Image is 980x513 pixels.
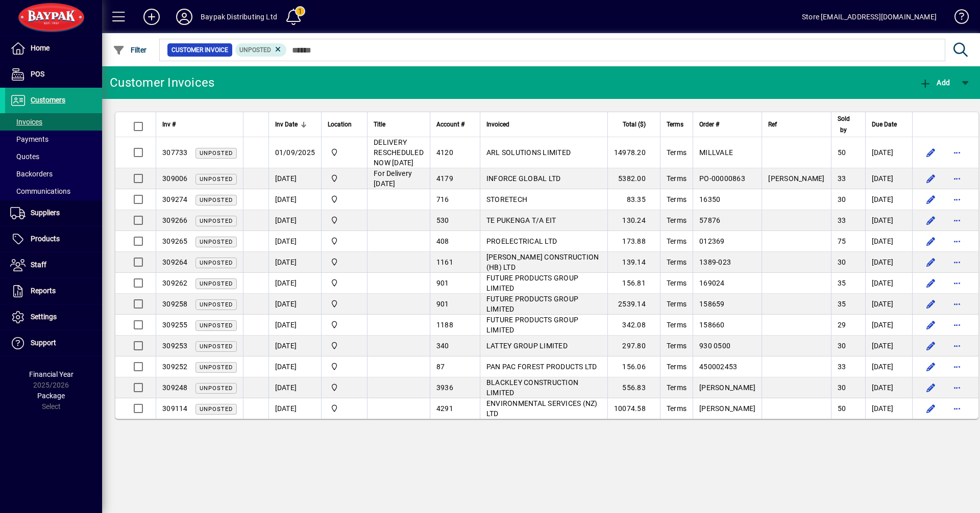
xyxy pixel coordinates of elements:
span: 309252 [162,363,188,371]
span: Terms [667,383,687,392]
span: Baypak - Onekawa [328,382,361,393]
td: [DATE] [865,377,912,398]
td: [DATE] [268,210,322,231]
span: 33 [838,216,846,224]
span: Sold by [838,113,850,136]
div: Inv # [162,119,237,130]
span: 30 [838,383,846,392]
span: Support [31,339,56,347]
span: 1188 [436,321,453,329]
span: 012369 [699,237,725,245]
span: Terms [667,174,687,183]
span: FUTURE PRODUCTS GROUP LIMITED [486,274,578,292]
span: Terms [667,195,687,203]
span: 309258 [162,300,188,308]
span: Add [919,79,950,87]
button: More options [949,296,966,312]
span: 340 [436,342,449,350]
a: Backorders [5,165,102,183]
td: [DATE] [268,398,322,419]
span: Suppliers [31,209,60,217]
span: BLACKLEY CONSTRUCTION LIMITED [486,378,578,397]
button: Add [917,73,952,92]
span: 35 [838,300,846,308]
span: Order # [699,119,719,130]
td: [DATE] [865,189,912,210]
td: 173.88 [607,231,660,252]
span: Terms [667,148,687,157]
button: Edit [923,338,939,354]
span: Unposted [200,301,233,308]
span: 309262 [162,279,188,287]
button: Edit [923,170,939,187]
span: Unposted [200,364,233,371]
td: [DATE] [865,168,912,189]
div: Customer Invoices [110,74,214,91]
a: POS [5,62,102,87]
span: Unposted [200,406,233,413]
span: 16350 [699,195,720,203]
span: Unposted [200,176,233,183]
a: Invoices [5,113,102,131]
span: Staff [31,261,46,269]
span: ENVIRONMENTAL SERVICES (NZ) LTD [486,399,598,418]
td: [DATE] [865,356,912,377]
a: Suppliers [5,200,102,226]
div: Title [374,119,424,130]
span: Baypak - Onekawa [328,173,361,184]
span: 4120 [436,148,453,157]
a: Knowledge Base [947,2,967,35]
button: More options [949,379,966,396]
a: Quotes [5,148,102,165]
span: TE PUKENGA T/A EIT [486,216,556,224]
span: INFORCE GLOBAL LTD [486,174,561,183]
td: [DATE] [268,356,322,377]
span: Baypak - Onekawa [328,361,361,372]
span: Invoiced [486,119,509,130]
button: Edit [923,254,939,270]
button: Filter [110,41,150,59]
span: Baypak - Onekawa [328,298,361,310]
span: Unposted [200,260,233,266]
span: Terms [667,258,687,266]
span: 87 [436,363,445,371]
button: Edit [923,212,939,228]
span: Terms [667,342,687,350]
td: [DATE] [268,189,322,210]
span: STORETECH [486,195,527,203]
span: 1161 [436,258,453,266]
button: More options [949,358,966,375]
span: 57876 [699,216,720,224]
span: Total ($) [623,119,646,130]
span: 530 [436,216,449,224]
span: Baypak - Onekawa [328,194,361,205]
span: 33 [838,363,846,371]
span: 309006 [162,174,188,183]
span: Terms [667,119,683,130]
span: Unposted [200,385,233,392]
td: 156.81 [607,273,660,294]
td: 342.08 [607,315,660,336]
div: Baypak Distributing Ltd [201,9,277,25]
span: Unposted [200,343,233,350]
span: For Delivery [DATE] [374,169,412,188]
a: Staff [5,252,102,278]
a: Home [5,36,102,61]
span: Customer Invoice [171,45,228,55]
span: 309265 [162,237,188,245]
td: [DATE] [268,336,322,356]
span: Unposted [200,150,233,157]
button: More options [949,400,966,417]
button: More options [949,144,966,161]
span: Baypak - Onekawa [328,277,361,289]
span: 309266 [162,216,188,224]
button: More options [949,212,966,228]
span: 307733 [162,148,188,157]
td: 01/09/2025 [268,137,322,168]
td: 5382.00 [607,168,660,189]
span: Terms [667,300,687,308]
span: Unposted [200,239,233,245]
span: Reports [31,287,56,295]
td: [DATE] [865,398,912,419]
button: Edit [923,296,939,312]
